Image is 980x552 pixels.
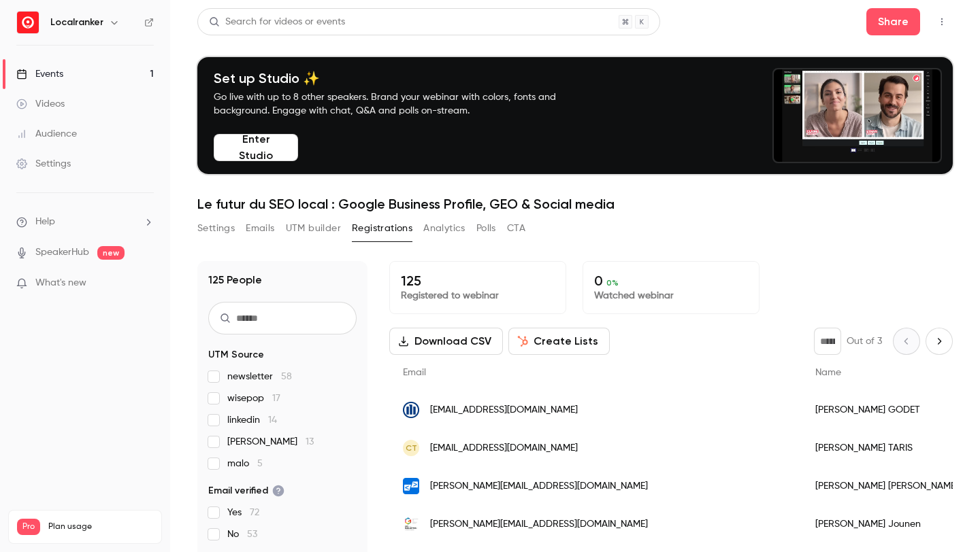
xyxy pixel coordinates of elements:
h6: Localranker [50,16,103,29]
span: linkedin [227,413,277,427]
span: Plan usage [48,521,153,532]
button: Enter Studio [214,134,298,161]
span: Pro [17,519,40,535]
span: new [97,246,125,260]
div: [PERSON_NAME] GODET [802,391,972,429]
span: [EMAIL_ADDRESS][DOMAIN_NAME] [430,441,578,455]
span: 53 [247,530,257,539]
h4: Set up Studio ✨ [214,70,588,86]
button: Download CSV [389,328,503,355]
p: Out of 3 [847,334,882,348]
a: SpeakerHub [35,245,89,260]
button: Polls [476,218,496,239]
button: Emails [246,218,274,239]
span: 17 [272,394,280,403]
span: 13 [306,437,314,447]
div: Audience [16,127,77,141]
span: What's new [35,276,86,290]
div: [PERSON_NAME] TARIS [802,429,972,467]
h1: Le futur du SEO local : Google Business Profile, GEO & Social media [197,196,953,212]
span: Email verified [208,484,284,498]
span: Help [35,215,55,229]
img: lesgaillettes.be [403,516,419,532]
button: Share [866,8,920,35]
span: [EMAIL_ADDRESS][DOMAIN_NAME] [430,403,578,417]
li: help-dropdown-opener [16,215,154,229]
button: Analytics [423,218,465,239]
span: 72 [250,508,259,517]
button: CTA [507,218,525,239]
span: wisepop [227,392,280,405]
span: Yes [227,506,259,519]
span: UTM Source [208,348,264,362]
img: allianz.fr [403,402,419,418]
span: malo [227,457,263,470]
div: [PERSON_NAME] [PERSON_NAME] [802,467,972,505]
span: 14 [268,415,277,425]
span: [PERSON_NAME] [227,435,314,449]
span: 0 % [606,278,619,288]
div: [PERSON_NAME] Jounen [802,505,972,543]
p: 0 [594,273,748,289]
h1: 125 People [208,272,262,288]
span: Name [815,368,841,377]
img: Localranker [17,12,39,33]
span: newsletter [227,370,292,383]
button: Settings [197,218,235,239]
span: [PERSON_NAME][EMAIL_ADDRESS][DOMAIN_NAME] [430,517,648,532]
span: No [227,528,257,541]
div: Videos [16,97,65,111]
span: [PERSON_NAME][EMAIL_ADDRESS][DOMAIN_NAME] [430,479,648,494]
button: Registrations [352,218,412,239]
div: Settings [16,157,71,171]
p: Go live with up to 8 other speakers. Brand your webinar with colors, fonts and background. Engage... [214,90,588,118]
span: 58 [281,372,292,381]
img: opti.page [403,478,419,494]
button: Next page [926,328,953,355]
p: Registered to webinar [401,289,555,303]
span: 5 [257,459,263,468]
p: 125 [401,273,555,289]
div: Search for videos or events [209,15,345,29]
p: Watched webinar [594,289,748,303]
div: Events [16,67,63,81]
button: UTM builder [286,218,341,239]
span: Email [403,368,426,377]
button: Create Lists [508,328,610,355]
span: CT [406,442,417,454]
